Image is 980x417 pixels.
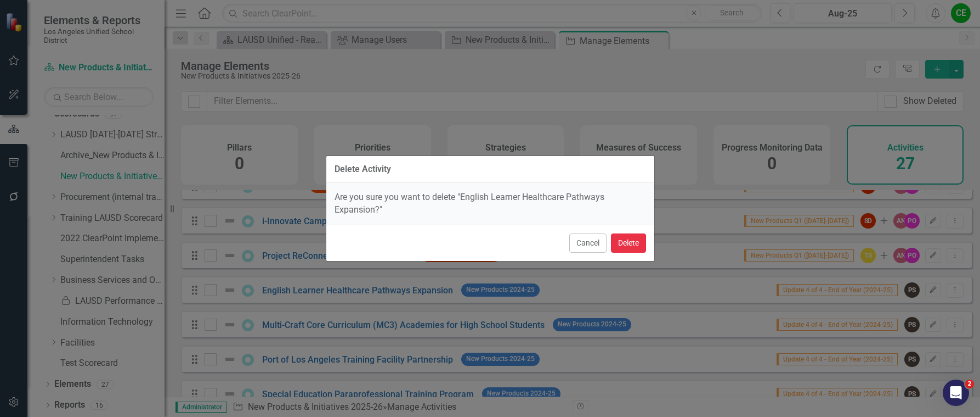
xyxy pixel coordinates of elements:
[611,233,646,253] button: Delete
[943,380,969,406] iframe: Intercom live chat
[335,192,604,215] span: Are you sure you want to delete "English Learner Healthcare Pathways Expansion?"
[965,380,974,388] span: 2
[335,164,391,174] div: Delete Activity
[569,233,607,253] button: Cancel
